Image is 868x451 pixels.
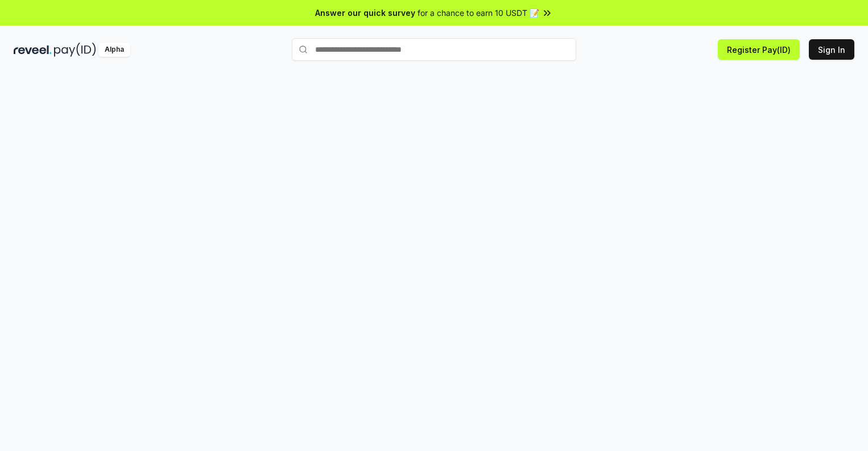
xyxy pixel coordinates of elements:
[54,43,96,57] img: pay_id
[809,39,854,60] button: Sign In
[418,7,539,19] span: for a chance to earn 10 USDT 📝
[718,39,800,60] button: Register Pay(ID)
[14,43,52,57] img: reveel_dark
[315,7,415,19] span: Answer our quick survey
[98,43,130,57] div: Alpha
